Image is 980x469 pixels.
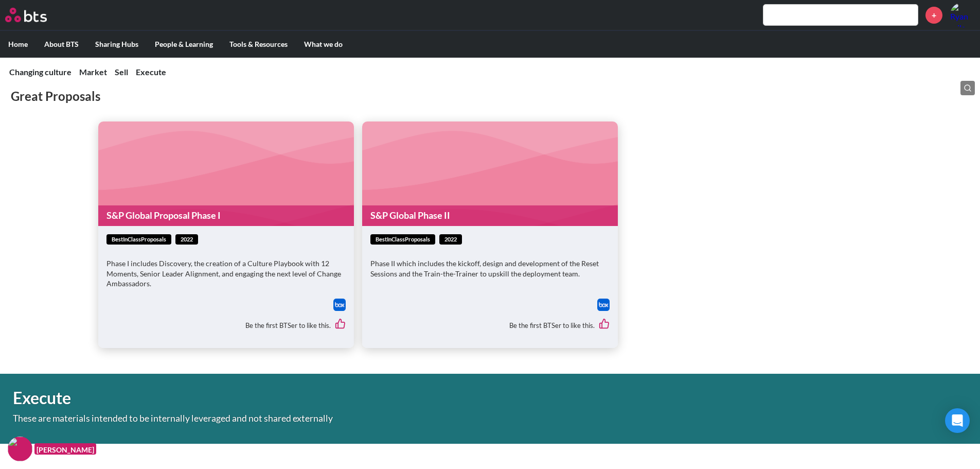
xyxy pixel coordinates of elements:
[106,311,346,340] div: Be the first BTSer to like this.
[79,67,107,77] a: Market
[597,299,610,311] a: Download file from Box
[106,258,346,289] p: Phase I includes Discovery, the creation of a Culture Playbook with 12 Moments, Senior Leader Ali...
[950,3,975,27] img: Ryan Stiles
[34,443,96,455] figcaption: [PERSON_NAME]
[925,7,942,24] a: +
[439,234,462,245] span: 2022
[333,299,346,311] a: Download file from Box
[115,67,128,77] a: Sell
[5,8,66,22] a: Go home
[147,31,221,58] label: People & Learning
[136,67,166,77] a: Execute
[9,67,72,77] a: Changing culture
[370,258,610,279] p: Phase II which includes the kickoff, design and development of the Reset Sessions and the Train-t...
[106,234,171,245] span: bestInClassProposals
[597,299,610,311] img: Box logo
[221,31,296,58] label: Tools & Resources
[13,387,681,410] h1: Execute
[362,205,618,225] a: S&P Global Phase II
[175,234,198,245] span: 2022
[370,311,610,340] div: Be the first BTSer to like this.
[87,31,147,58] label: Sharing Hubs
[333,299,346,311] img: Box logo
[945,408,970,433] div: Open Intercom Messenger
[98,205,354,225] a: S&P Global Proposal Phase I
[36,31,87,58] label: About BTS
[296,31,351,58] label: What we do
[370,234,435,245] span: bestInClassProposals
[13,414,547,423] p: These are materials intended to be internally leveraged and not shared externally
[950,3,975,27] a: Profile
[8,437,32,461] img: F
[5,8,47,22] img: BTS Logo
